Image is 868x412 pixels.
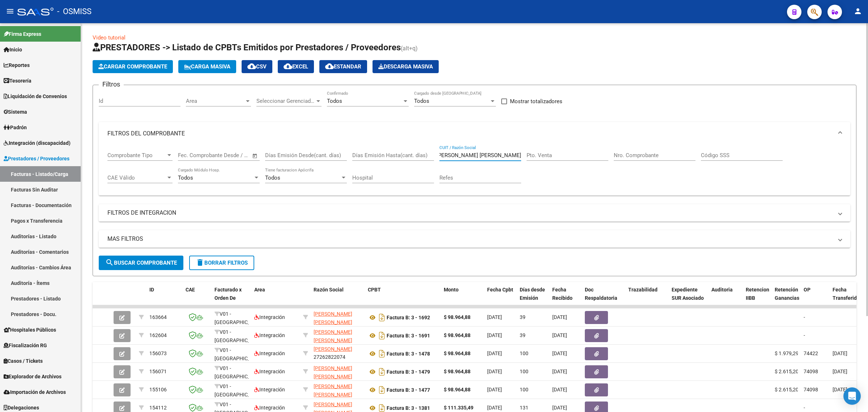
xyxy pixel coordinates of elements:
span: Fecha Cpbt [487,287,513,293]
app-download-masive: Descarga masiva de comprobantes (adjuntos) [373,60,439,73]
span: CSV [247,63,267,70]
span: - [804,332,805,338]
span: - [804,314,805,320]
datatable-header-cell: ID [146,282,183,314]
button: Carga Masiva [178,60,236,73]
span: Retencion IIBB [746,287,769,301]
span: [DATE] [487,314,502,320]
span: Integración [254,387,285,392]
button: EXCEL [278,60,314,73]
span: Doc Respaldatoria [585,287,617,301]
mat-icon: person [854,7,862,16]
span: Comprobante Tipo [107,152,166,159]
span: Todos [414,98,429,104]
span: 131 [520,405,528,411]
datatable-header-cell: CAE [183,282,212,314]
span: 154112 [149,405,167,411]
span: Tesorería [4,77,31,85]
span: 100 [520,387,528,392]
datatable-header-cell: Retención Ganancias [772,282,801,314]
span: Prestadores / Proveedores [4,155,69,163]
a: Video tutorial [93,34,125,41]
button: Buscar Comprobante [99,256,183,270]
datatable-header-cell: Area [251,282,300,314]
span: Trazabilidad [628,287,658,293]
div: Open Intercom Messenger [843,387,861,405]
span: Sistema [4,108,27,116]
span: Monto [444,287,459,293]
span: Descarga Masiva [378,63,433,70]
span: Días desde Emisión [520,287,545,301]
div: 27262822074 [314,382,362,398]
strong: Factura B: 3 - 1692 [387,315,430,320]
datatable-header-cell: Facturado x Orden De [212,282,251,314]
span: Carga Masiva [184,63,230,70]
datatable-header-cell: Monto [441,282,484,314]
span: Fecha Recibido [552,287,573,301]
span: Todos [178,175,193,181]
button: CSV [242,60,272,73]
strong: Factura B: 3 - 1479 [387,369,430,375]
i: Descargar documento [377,312,387,323]
span: Reportes [4,61,30,69]
span: 162604 [149,332,167,338]
span: ID [149,287,154,293]
span: [PERSON_NAME] [PERSON_NAME] [314,383,352,398]
span: Seleccionar Gerenciador [256,98,315,104]
div: 27262822074 [314,364,362,379]
button: Borrar Filtros [189,256,254,270]
span: - [804,405,805,411]
span: Facturado x Orden De [214,287,242,301]
span: Fecha Transferido [833,287,860,301]
span: CAE [186,287,195,293]
i: Descargar documento [377,384,387,396]
mat-panel-title: FILTROS DEL COMPROBANTE [107,130,833,138]
span: Integración [254,332,285,338]
span: PRESTADORES -> Listado de CPBTs Emitidos por Prestadores / Proveedores [93,42,401,52]
strong: Factura B: 3 - 1477 [387,387,430,393]
button: Cargar Comprobante [93,60,173,73]
span: [DATE] [487,405,502,411]
mat-icon: cloud_download [247,62,256,71]
span: 74098 [804,387,818,392]
strong: $ 98.964,88 [444,387,471,392]
span: [DATE] [487,369,502,374]
i: Descargar documento [377,348,387,360]
span: [DATE] [487,387,502,392]
span: Firma Express [4,30,41,38]
span: [DATE] [552,350,567,356]
span: CAE Válido [107,175,166,181]
mat-panel-title: MAS FILTROS [107,235,833,243]
span: Expediente SUR Asociado [672,287,704,301]
datatable-header-cell: Fecha Cpbt [484,282,517,314]
span: [DATE] [552,332,567,338]
button: Estandar [319,60,367,73]
span: 39 [520,314,526,320]
div: 27262822074 [314,328,362,343]
span: 74098 [804,369,818,374]
datatable-header-cell: Fecha Recibido [549,282,582,314]
span: [DATE] [552,314,567,320]
span: Todos [327,98,342,104]
span: (alt+q) [401,45,418,52]
span: [PERSON_NAME] [PERSON_NAME] [314,329,352,343]
span: Liquidación de Convenios [4,92,67,100]
span: Area [254,287,265,293]
span: $ 1.979,29 [775,350,799,356]
strong: $ 98.964,88 [444,314,471,320]
datatable-header-cell: OP [801,282,830,314]
span: [DATE] [552,369,567,374]
span: Importación de Archivos [4,388,66,396]
span: CPBT [368,287,381,293]
span: $ 2.615,20 [775,369,799,374]
span: [DATE] [833,350,847,356]
span: EXCEL [284,63,308,70]
span: Integración [254,314,285,320]
span: Borrar Filtros [196,260,248,266]
mat-icon: cloud_download [284,62,292,71]
datatable-header-cell: Días desde Emisión [517,282,549,314]
h3: Filtros [99,79,124,89]
span: [DATE] [833,387,847,392]
span: Area [186,98,244,104]
span: 74422 [804,350,818,356]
